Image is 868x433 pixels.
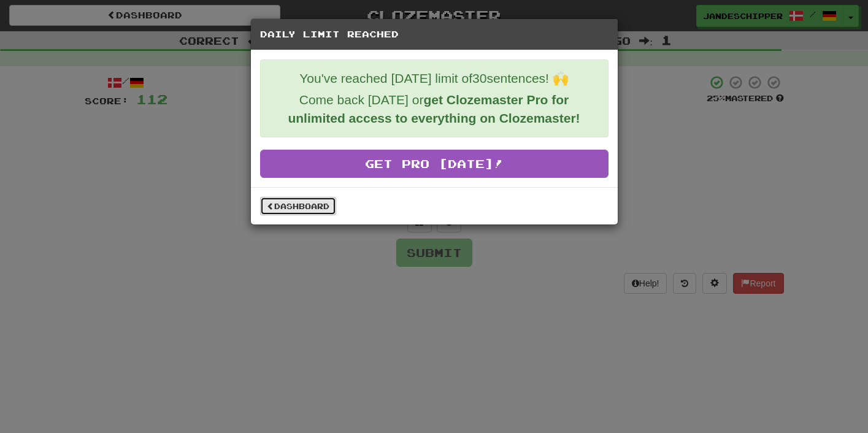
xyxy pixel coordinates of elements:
[270,91,599,128] p: Come back [DATE] or
[260,150,609,178] a: Get Pro [DATE]!
[270,69,599,88] p: You've reached [DATE] limit of 30 sentences! 🙌
[260,28,609,40] h5: Daily Limit Reached
[288,93,580,125] strong: get Clozemaster Pro for unlimited access to everything on Clozemaster!
[260,197,336,215] a: Dashboard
